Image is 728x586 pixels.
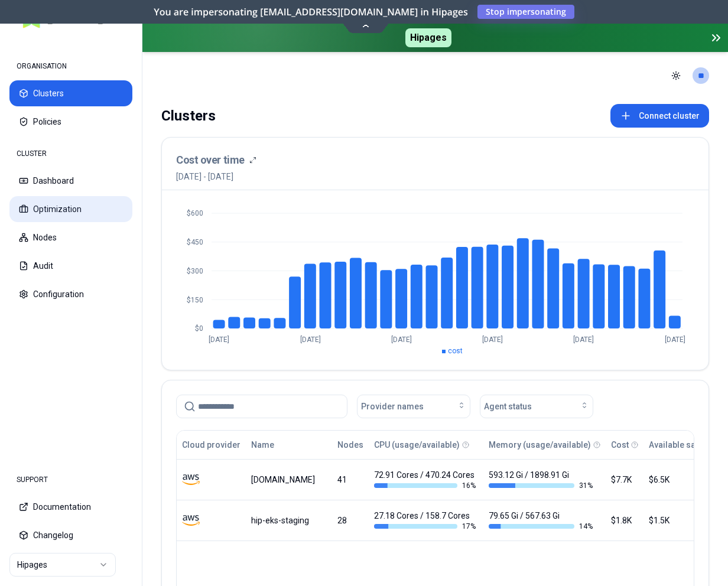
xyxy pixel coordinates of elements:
[665,336,685,344] tspan: [DATE]
[489,469,593,490] div: 593.12 Gi / 1898.91 Gi
[9,142,132,165] div: CLUSTER
[187,238,203,246] tspan: $450
[195,324,203,333] tspan: $0
[610,104,709,128] button: Connect cluster
[176,171,256,183] span: [DATE] - [DATE]
[649,433,717,457] button: Available savings
[9,109,132,135] button: Policies
[480,395,593,418] button: Agent status
[9,196,132,222] button: Optimization
[374,510,478,531] div: 27.18 Cores / 158.7 Cores
[405,28,451,47] span: Hipages
[361,401,424,412] span: Provider names
[9,281,132,307] button: Configuration
[489,522,593,531] div: 14 %
[337,515,363,526] div: 28
[489,481,593,490] div: 31 %
[611,474,638,486] div: $7.7K
[611,433,629,457] button: Cost
[573,336,594,344] tspan: [DATE]
[374,522,478,531] div: 17 %
[176,152,245,168] h3: Cost over time
[337,474,363,486] div: 41
[187,296,203,304] tspan: $150
[187,267,203,275] tspan: $300
[448,347,463,355] span: cost
[374,433,460,457] button: CPU (usage/available)
[209,336,229,344] tspan: [DATE]
[611,515,638,526] div: $1.8K
[489,433,591,457] button: Memory (usage/available)
[9,224,132,250] button: Nodes
[9,168,132,194] button: Dashboard
[9,253,132,279] button: Audit
[9,522,132,548] button: Changelog
[484,401,532,412] span: Agent status
[337,433,363,457] button: Nodes
[482,336,503,344] tspan: [DATE]
[649,515,726,526] div: $1.5K
[9,468,132,491] div: SUPPORT
[251,433,274,457] button: Name
[9,54,132,78] div: ORGANISATION
[182,433,240,457] button: Cloud provider
[489,510,593,531] div: 79.65 Gi / 567.63 Gi
[187,209,203,217] tspan: $600
[300,336,321,344] tspan: [DATE]
[251,474,327,486] div: luke.kubernetes.hipagesgroup.com.au
[357,395,470,418] button: Provider names
[251,515,327,526] div: hip-eks-staging
[374,481,478,490] div: 16 %
[9,494,132,520] button: Documentation
[182,512,200,529] img: aws
[374,469,478,490] div: 72.91 Cores / 470.24 Cores
[9,80,132,106] button: Clusters
[391,336,412,344] tspan: [DATE]
[649,474,726,486] div: $6.5K
[182,471,200,489] img: aws
[161,104,216,128] div: Clusters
